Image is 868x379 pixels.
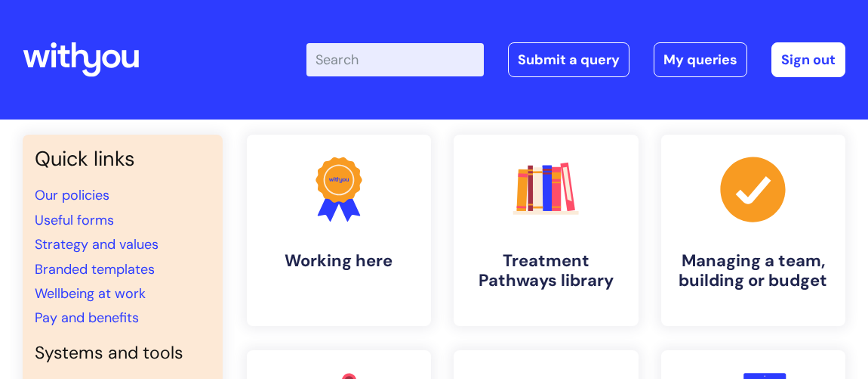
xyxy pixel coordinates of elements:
[508,42,629,77] a: Submit a query
[247,135,432,326] a: Working here
[454,135,639,326] a: Treatment Pathways library
[661,135,846,326] a: Managing a team, building or budget
[259,251,420,271] h4: Working here
[35,343,211,364] h4: Systems and tools
[306,42,845,77] div: | -
[306,43,484,76] input: Search
[35,211,114,229] a: Useful forms
[35,284,146,303] a: Wellbeing at work
[35,147,211,171] h3: Quick links
[771,42,845,77] a: Sign out
[35,260,155,278] a: Branded templates
[35,235,159,253] a: Strategy and values
[35,186,109,204] a: Our policies
[466,251,626,291] h4: Treatment Pathways library
[673,251,834,291] h4: Managing a team, building or budget
[35,309,139,327] a: Pay and benefits
[654,42,747,77] a: My queries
